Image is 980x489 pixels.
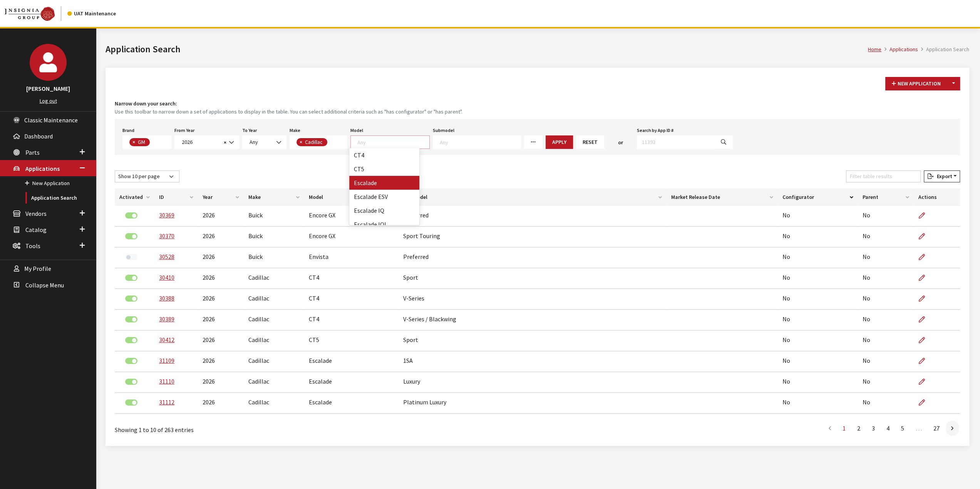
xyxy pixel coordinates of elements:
td: Escalade [304,393,399,414]
span: Catalog [25,226,47,234]
td: Sport [399,268,667,289]
td: Encore GX [304,206,399,227]
td: No [858,393,914,414]
textarea: Search [329,139,333,146]
textarea: Search [357,139,429,145]
td: Preferred [399,206,667,227]
span: 2026 [174,135,239,149]
th: Activated: activate to sort column ascending [115,189,154,206]
td: Buick [244,247,304,268]
li: Escalade [349,176,419,190]
td: V-Series / Blackwing [399,310,667,330]
h1: Application Search [106,42,868,56]
td: No [858,372,914,393]
td: Sport Touring [399,227,667,247]
td: Cadillac [244,310,304,330]
td: No [777,393,858,414]
td: 2026 [198,372,244,393]
td: Cadillac [244,268,304,289]
div: Showing 1 to 10 of 263 entries [115,420,462,434]
th: Parent: activate to sort column ascending [858,189,914,206]
a: Edit Application [918,268,931,287]
td: No [777,351,858,372]
a: Home [868,46,881,53]
td: 1SA [399,351,667,372]
a: 31110 [159,377,174,385]
span: Collapse Menu [25,281,64,289]
li: CT4 [349,148,419,162]
td: 2026 [198,310,244,330]
a: Edit Application [918,289,931,308]
td: No [777,372,858,393]
textarea: Search [440,139,521,145]
th: Model: activate to sort column ascending [304,189,399,206]
li: Applications [881,45,918,53]
button: Remove all items [221,138,226,147]
span: My Profile [24,265,51,273]
td: 2026 [198,206,244,227]
li: Escalade IQ [349,204,419,217]
td: Escalade [304,372,399,393]
a: Edit Application [918,330,931,350]
td: CT4 [304,268,399,289]
span: Applications [25,165,60,172]
span: × [132,139,135,145]
td: No [858,268,914,289]
span: × [300,139,302,145]
td: V-Series [399,289,667,310]
li: Application Search [918,45,969,53]
td: Platinum Luxury [399,393,667,414]
label: Search by App ID # [637,127,673,134]
td: Sport [399,330,667,351]
td: No [777,227,858,247]
span: Classic Maintenance [24,116,78,124]
td: 2026 [198,351,244,372]
a: Edit Application [918,393,931,412]
li: CT5 [349,162,419,176]
li: GM [129,138,150,146]
th: Submodel: activate to sort column ascending [399,189,667,206]
span: Cadillac [304,139,325,145]
a: 30412 [159,336,174,344]
a: 3 [866,421,880,436]
td: 2026 [198,289,244,310]
a: Edit Application [918,227,931,246]
td: CT4 [304,310,399,330]
td: No [858,247,914,268]
span: Any [247,138,281,146]
td: No [777,289,858,310]
button: Remove item [129,138,137,146]
td: 2026 [198,227,244,247]
span: Vendors [25,210,47,217]
span: Parts [25,149,40,156]
td: 2026 [198,247,244,268]
li: Cadillac [297,138,327,146]
a: 5 [896,421,910,436]
td: No [858,289,914,310]
td: No [777,247,858,268]
span: × [224,139,226,146]
td: 2026 [198,330,244,351]
td: Encore GX [304,227,399,247]
a: 31112 [159,398,174,406]
td: No [858,330,914,351]
img: John Swartwout [30,44,67,81]
th: ID: activate to sort column ascending [154,189,198,206]
input: 11393 [637,135,715,149]
a: Edit Application [918,247,931,267]
td: 2026 [198,268,244,289]
a: Edit Application [918,351,931,371]
a: 27 [928,421,945,436]
td: Cadillac [244,372,304,393]
td: 2026 [198,393,244,414]
a: 30388 [159,294,174,302]
button: Remove item [297,138,304,146]
a: Insignia Group logo [5,6,67,21]
a: 30410 [159,274,174,281]
a: 30389 [159,315,174,323]
th: Market Release Date: activate to sort column ascending [667,189,777,206]
td: Buick [244,206,304,227]
a: Log out [40,97,57,104]
td: Escalade [304,351,399,372]
label: Model [350,127,363,134]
